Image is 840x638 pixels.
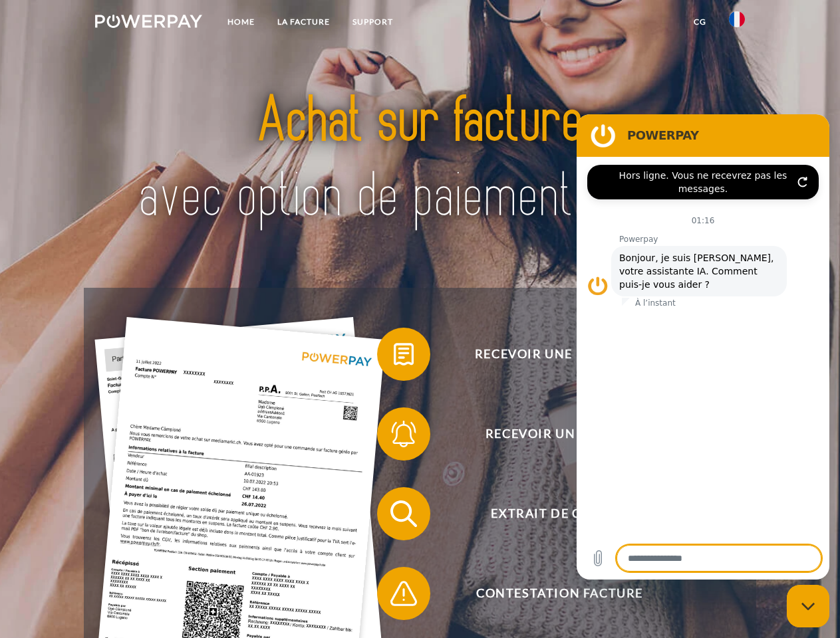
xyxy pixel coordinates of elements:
[387,497,420,530] img: qb_search.svg
[377,487,723,540] button: Extrait de compte
[396,487,722,540] span: Extrait de compte
[387,577,420,610] img: qb_warning.svg
[682,10,718,34] a: CG
[377,328,723,381] button: Recevoir une facture ?
[396,567,722,620] span: Contestation Facture
[387,338,420,371] img: qb_bill.svg
[396,328,722,381] span: Recevoir une facture ?
[396,407,722,461] span: Recevoir un rappel?
[341,10,404,34] a: Support
[729,11,745,27] img: fr
[95,15,202,28] img: logo-powerpay-white.svg
[787,585,829,627] iframe: Bouton de lancement de la fenêtre de messagerie, conversation en cours
[377,407,723,461] button: Recevoir un rappel?
[387,417,420,451] img: qb_bell.svg
[377,567,723,620] button: Contestation Facture
[266,10,341,34] a: LA FACTURE
[216,10,266,34] a: Home
[127,64,713,255] img: title-powerpay_fr.svg
[577,114,829,580] iframe: Fenêtre de messagerie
